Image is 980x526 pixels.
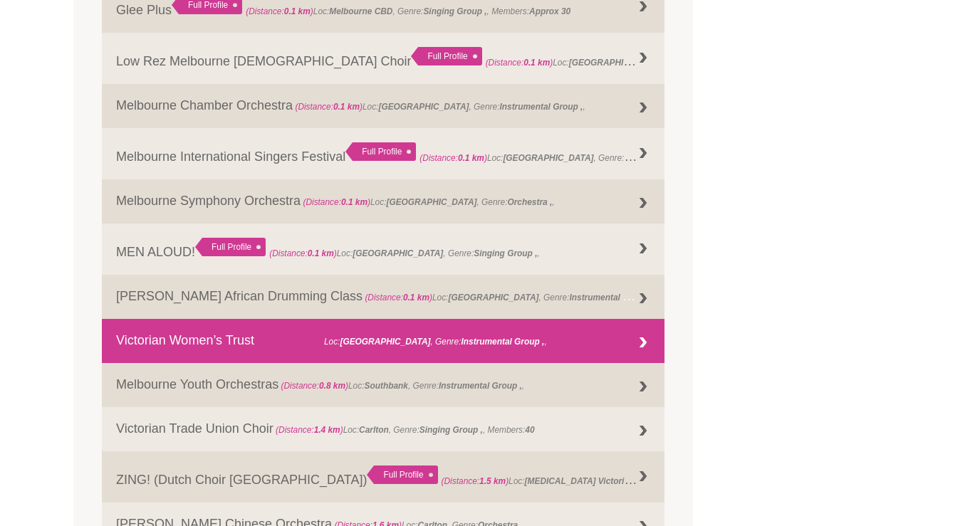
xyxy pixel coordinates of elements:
span: (Distance: ) [303,197,370,207]
div: Full Profile [411,47,481,65]
div: Full Profile [345,142,416,161]
strong: 0.1 km [523,58,550,68]
span: (Distance: ) [442,476,509,486]
strong: Orchestra , [507,197,552,207]
div: Full Profile [195,238,266,256]
a: Victorian Women’s Trust (Distance:0.1 km)Loc:[GEOGRAPHIC_DATA], Genre:Instrumental Group ,, [102,319,664,363]
span: (Distance: ) [295,102,363,112]
span: (Distance: ) [281,381,348,391]
span: (Distance: ) [419,153,487,163]
a: ZING! (Dutch Choir [GEOGRAPHIC_DATA]) Full Profile (Distance:1.5 km)Loc:[MEDICAL_DATA] Victoria, ... [102,451,664,503]
a: Melbourne Chamber Orchestra (Distance:0.1 km)Loc:[GEOGRAPHIC_DATA], Genre:Instrumental Group ,, [102,84,664,128]
strong: 0.1 km [333,102,360,112]
span: (Distance: ) [256,337,324,347]
span: Loc: , Genre: , Members: [486,54,806,68]
span: Loc: , Genre: , [269,248,540,258]
strong: [GEOGRAPHIC_DATA] [448,293,538,303]
strong: Melbourne CBD [329,6,392,16]
strong: 0.1 km [341,197,367,207]
strong: 0.1 km [308,248,334,258]
strong: Southbank [364,381,407,391]
span: (Distance: ) [276,425,343,435]
span: Loc: , Genre: , [254,337,547,347]
strong: [GEOGRAPHIC_DATA] [378,102,469,112]
a: Low Rez Melbourne [DEMOGRAPHIC_DATA] Choir Full Profile (Distance:0.1 km)Loc:[GEOGRAPHIC_DATA], G... [102,33,664,84]
a: MEN ALOUD! Full Profile (Distance:0.1 km)Loc:[GEOGRAPHIC_DATA], Genre:Singing Group ,, [102,223,664,275]
span: (Distance: ) [486,58,553,68]
strong: 1.5 km [479,476,506,486]
strong: Singing Group , [474,248,537,258]
strong: [MEDICAL_DATA] Victoria, [STREET_ADDRESS][PERSON_NAME] [525,473,790,487]
a: Victorian Trade Union Choir (Distance:1.4 km)Loc:Carlton, Genre:Singing Group ,, Members:40 [102,407,664,451]
span: Loc: , Genre: , [363,289,655,303]
span: Loc: , Genre: , Members: [246,6,570,16]
strong: Instrumental Group , [499,102,583,112]
strong: 0.1 km [295,337,321,347]
span: (Distance: ) [246,6,313,16]
span: Loc: , Genre: , [301,197,554,207]
strong: Instrumental Group , [461,337,544,347]
strong: Instrumental Group , [569,289,652,303]
strong: [GEOGRAPHIC_DATA] [386,197,476,207]
strong: Singing Group , [419,425,483,435]
strong: 0.8 km [319,381,345,391]
strong: Approx 30 [529,6,570,16]
strong: Instrumental Group , [439,381,522,391]
span: (Distance: ) [269,248,337,258]
strong: [GEOGRAPHIC_DATA] [503,153,593,163]
a: Melbourne International Singers Festival Full Profile (Distance:0.1 km)Loc:[GEOGRAPHIC_DATA], Gen... [102,128,664,179]
a: [PERSON_NAME] African Drumming Class (Distance:0.1 km)Loc:[GEOGRAPHIC_DATA], Genre:Instrumental G... [102,275,664,319]
div: Full Profile [367,465,437,484]
strong: [GEOGRAPHIC_DATA] [569,54,660,68]
strong: [GEOGRAPHIC_DATA] [340,337,430,347]
strong: Singing Group , [423,6,486,16]
span: Loc: , Genre: , Members: [273,425,535,435]
strong: 0.1 km [403,293,429,303]
span: (Distance: ) [365,293,432,303]
strong: 0.1 km [284,6,311,16]
strong: 0.1 km [458,153,484,163]
span: Loc: , Genre: , [278,381,524,391]
span: Loc: , Genre: , [419,149,716,164]
a: Melbourne Symphony Orchestra (Distance:0.1 km)Loc:[GEOGRAPHIC_DATA], Genre:Orchestra ,, [102,179,664,223]
a: Melbourne Youth Orchestras (Distance:0.8 km)Loc:Southbank, Genre:Instrumental Group ,, [102,363,664,407]
span: Loc: , Genre: , [293,102,585,112]
strong: 40 [525,425,534,435]
strong: [GEOGRAPHIC_DATA] [353,248,443,258]
strong: Carlton [359,425,389,435]
strong: 1.4 km [314,425,340,435]
span: Loc: , Genre: , [442,473,887,487]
